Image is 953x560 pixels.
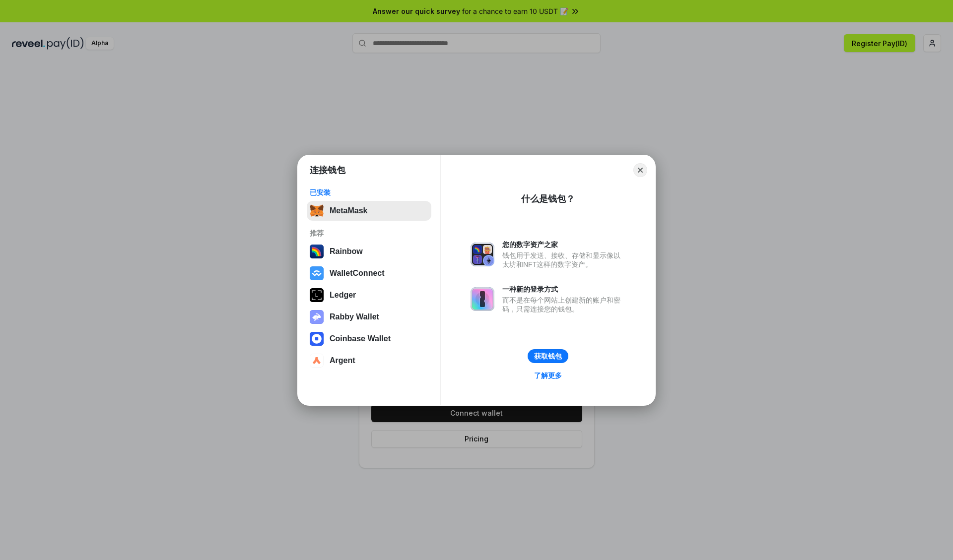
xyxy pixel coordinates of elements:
[310,266,324,280] img: svg+xml,%3Csvg%20width%3D%2228%22%20height%3D%2228%22%20viewBox%3D%220%200%2028%2028%22%20fill%3D...
[502,285,625,294] div: 一种新的登录方式
[307,285,431,305] button: Ledger
[310,229,428,238] div: 推荐
[330,334,391,343] div: Coinbase Wallet
[528,349,568,363] button: 获取钱包
[330,356,355,365] div: Argent
[310,245,324,258] img: svg+xml,%3Csvg%20width%3D%22120%22%20height%3D%22120%22%20viewBox%3D%220%200%20120%20120%22%20fil...
[310,332,324,346] img: svg+xml,%3Csvg%20width%3D%2228%22%20height%3D%2228%22%20viewBox%3D%220%200%2028%2028%22%20fill%3D...
[310,288,324,302] img: svg+xml,%3Csvg%20xmlns%3D%22http%3A%2F%2Fwww.w3.org%2F2000%2Fsvg%22%20width%3D%2228%22%20height%3...
[528,369,568,382] a: 了解更多
[307,201,431,221] button: MetaMask
[534,371,562,380] div: 了解更多
[307,263,431,283] button: WalletConnect
[330,312,379,321] div: Rabby Wallet
[307,329,431,349] button: Coinbase Wallet
[534,352,562,361] div: 获取钱包
[310,310,324,324] img: svg+xml,%3Csvg%20xmlns%3D%22http%3A%2F%2Fwww.w3.org%2F2000%2Fsvg%22%20fill%3D%22none%22%20viewBox...
[310,354,324,368] img: svg+xml,%3Csvg%20width%3D%2228%22%20height%3D%2228%22%20viewBox%3D%220%200%2028%2028%22%20fill%3D...
[310,204,324,218] img: svg+xml,%3Csvg%20fill%3D%22none%22%20height%3D%2233%22%20viewBox%3D%220%200%2035%2033%22%20width%...
[330,269,385,278] div: WalletConnect
[502,296,625,313] div: 而不是在每个网站上创建新的账户和密码，只需连接您的钱包。
[307,242,431,261] button: Rainbow
[310,188,428,197] div: 已安装
[471,243,494,266] img: svg+xml,%3Csvg%20xmlns%3D%22http%3A%2F%2Fwww.w3.org%2F2000%2Fsvg%22%20fill%3D%22none%22%20viewBox...
[330,291,356,300] div: Ledger
[633,163,647,177] button: Close
[310,164,345,176] h1: 连接钱包
[307,307,431,327] button: Rabby Wallet
[502,240,625,249] div: 您的数字资产之家
[307,351,431,371] button: Argent
[330,247,363,256] div: Rainbow
[521,193,575,205] div: 什么是钱包？
[471,287,494,311] img: svg+xml,%3Csvg%20xmlns%3D%22http%3A%2F%2Fwww.w3.org%2F2000%2Fsvg%22%20fill%3D%22none%22%20viewBox...
[502,251,625,269] div: 钱包用于发送、接收、存储和显示像以太坊和NFT这样的数字资产。
[330,206,367,215] div: MetaMask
